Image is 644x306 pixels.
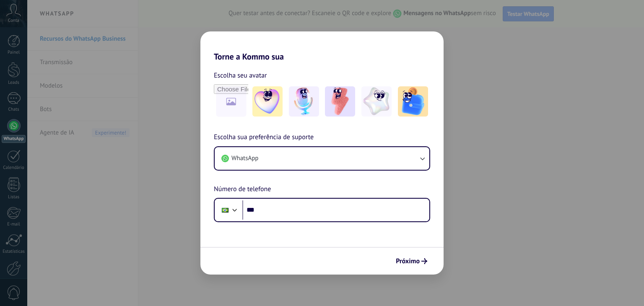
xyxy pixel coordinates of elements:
[392,254,431,268] button: Próximo
[215,147,429,170] button: WhatsApp
[214,132,314,143] span: Escolha sua preferência de suporte
[396,258,420,264] span: Próximo
[231,154,258,163] span: WhatsApp
[398,86,428,117] img: -5.jpeg
[200,31,444,62] h2: Torne a Kommo sua
[252,86,283,117] img: -1.jpeg
[214,184,271,195] span: Número de telefone
[289,86,319,117] img: -2.jpeg
[325,86,355,117] img: -3.jpeg
[361,86,392,117] img: -4.jpeg
[217,201,233,219] div: Brazil: + 55
[214,70,267,81] span: Escolha seu avatar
